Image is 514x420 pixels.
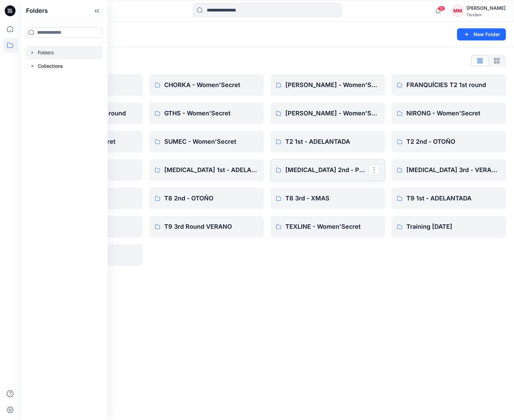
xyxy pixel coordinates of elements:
[285,109,379,118] p: [PERSON_NAME] - Women'Secret
[285,137,379,146] p: T2 1st - ADELANTADA
[392,159,506,181] a: [MEDICAL_DATA] 3rd - VERANO
[149,131,264,152] a: SUMEC - Women'Secret
[285,80,379,90] p: [PERSON_NAME] - Women'Secret
[457,28,506,40] button: New Folder
[392,103,506,124] a: NIRONG - Women'Secret
[164,194,258,203] p: T8 2nd - OTOÑO
[392,131,506,152] a: T2 2nd - OTOÑO
[270,103,385,124] a: [PERSON_NAME] - Women'Secret
[164,137,258,146] p: SUMEC - Women'Secret
[149,74,264,96] a: CHORKA - Women'Secret
[406,137,501,146] p: T2 2nd - OTOÑO
[406,194,501,203] p: T9 1st - ADELANTADA
[149,188,264,209] a: T8 2nd - OTOÑO
[285,165,369,175] p: [MEDICAL_DATA] 2nd - PRIMAVERA
[438,6,445,11] span: 10
[149,103,264,124] a: GTHS - Women'Secret
[285,194,379,203] p: T8 3rd - XMAS
[466,12,506,17] div: Tendam
[406,109,501,118] p: NIRONG - Women'Secret
[392,74,506,96] a: FRANQUÍCIES T2 1st round
[270,188,385,209] a: T8 3rd - XMAS
[164,165,258,175] p: [MEDICAL_DATA] 1st - ADELANTADA
[38,62,63,70] p: Collections
[466,4,506,12] div: [PERSON_NAME]
[285,222,379,231] p: TEXLINE - Women'Secret
[406,80,501,90] p: FRANQUÍCIES T2 1st round
[164,222,258,231] p: T9 3rd Round VERANO
[392,188,506,209] a: T9 1st - ADELANTADA
[406,222,501,231] p: Training [DATE]
[149,159,264,181] a: [MEDICAL_DATA] 1st - ADELANTADA
[270,216,385,237] a: TEXLINE - Women'Secret
[270,159,385,181] a: [MEDICAL_DATA] 2nd - PRIMAVERA
[164,109,258,118] p: GTHS - Women'Secret
[270,74,385,96] a: [PERSON_NAME] - Women'Secret
[270,131,385,152] a: T2 1st - ADELANTADA
[452,5,464,17] div: MM
[392,216,506,237] a: Training [DATE]
[164,80,258,90] p: CHORKA - Women'Secret
[406,165,501,175] p: [MEDICAL_DATA] 3rd - VERANO
[149,216,264,237] a: T9 3rd Round VERANO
